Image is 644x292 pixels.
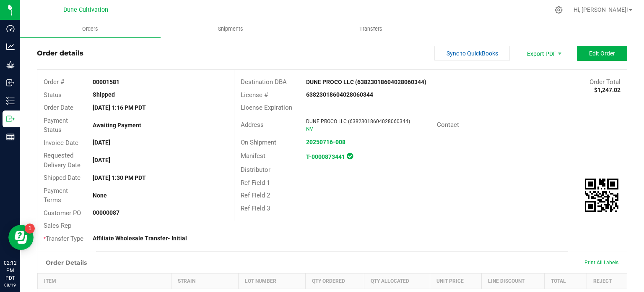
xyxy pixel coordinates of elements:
strong: None [93,192,107,199]
a: Shipments [161,20,301,38]
span: On Shipment [241,139,276,146]
span: Orders [71,25,109,33]
span: Customer PO [44,209,81,217]
span: Edit Order [589,50,615,57]
th: Reject [587,274,627,289]
span: Order Date [44,104,73,111]
a: 20250716-008 [306,139,345,145]
strong: Shipped [93,91,115,98]
strong: [DATE] 1:30 PM PDT [93,174,146,181]
th: Item [38,274,171,289]
span: Ref Field 3 [241,205,270,212]
div: Manage settings [553,6,564,14]
strong: 63823018604028060344 [306,91,373,98]
li: Export PDF [518,46,569,61]
th: Qty Allocated [364,274,430,289]
button: Sync to QuickBooks [434,46,510,61]
inline-svg: Analytics [6,42,15,51]
span: Ref Field 1 [241,179,270,187]
inline-svg: Inventory [6,97,15,105]
span: Order Total [589,78,621,86]
th: Lot Number [238,274,305,289]
span: In Sync [347,152,353,160]
inline-svg: Inbound [6,79,15,87]
strong: [DATE] [93,139,110,146]
a: Orders [20,20,161,38]
a: T-0000873441 [306,153,345,160]
span: Sync to QuickBooks [447,50,498,57]
span: Status [44,91,62,99]
th: Qty Ordered [305,274,364,289]
strong: [DATE] [93,157,110,163]
strong: 00001581 [93,79,119,85]
span: Payment Terms [44,187,68,204]
span: Shipments [207,25,254,33]
th: Line Discount [481,274,545,289]
span: Destination DBA [241,78,287,86]
span: Shipped Date [44,174,80,182]
qrcode: 00001581 [585,179,618,212]
iframe: Resource center [8,225,34,250]
span: Dune Cultivation [63,6,108,13]
span: Transfers [348,25,394,33]
div: Order details [37,48,83,58]
inline-svg: Dashboard [6,24,15,33]
h1: Order Details [46,259,87,266]
strong: $1,247.02 [594,87,621,93]
inline-svg: Reports [6,133,15,141]
span: Invoice Date [44,139,78,147]
span: Requested Delivery Date [44,152,80,169]
span: License Expiration [241,104,292,111]
span: Hi, [PERSON_NAME]! [574,6,628,13]
a: Transfers [301,20,441,38]
strong: Affiliate Wholesale Transfer- Initial [93,235,187,242]
strong: Awaiting Payment [93,122,141,129]
inline-svg: Grow [6,61,15,69]
span: Order # [44,78,64,86]
p: 08/19 [4,282,16,288]
span: Payment Status [44,117,68,134]
button: Edit Order [577,46,627,61]
span: Address [241,121,264,129]
strong: [DATE] 1:16 PM PDT [93,104,146,111]
span: Ref Field 2 [241,192,270,199]
span: Transfer Type [44,235,83,242]
span: NV [306,126,313,132]
th: Strain [171,274,239,289]
img: Scan me! [585,179,618,212]
inline-svg: Outbound [6,115,15,123]
th: Unit Price [430,274,482,289]
span: Distributor [241,166,270,174]
strong: 00000087 [93,209,119,216]
span: Sales Rep [44,222,71,229]
strong: DUNE PROCO LLC (63823018604028060344) [306,79,426,85]
span: DUNE PROCO LLC (63823018604028060344) [306,118,410,124]
iframe: Resource center unread badge [25,224,35,234]
span: Manifest [241,152,265,160]
th: Total [545,274,587,289]
span: Contact [437,121,459,129]
span: Print All Labels [584,260,618,266]
span: License # [241,91,268,99]
p: 02:12 PM PDT [4,259,16,282]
